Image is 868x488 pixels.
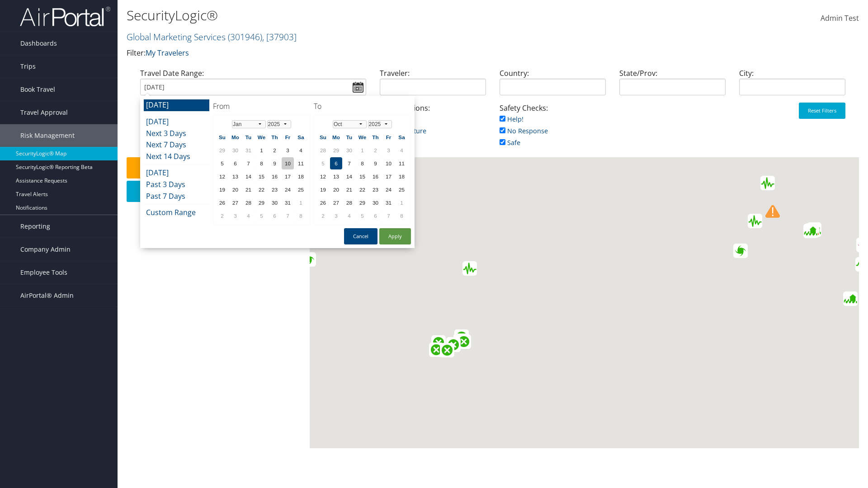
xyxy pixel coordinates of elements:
h4: To [314,101,411,111]
td: 26 [216,197,228,209]
div: Orange flood alert in India [805,223,819,238]
td: 4 [396,144,408,156]
td: 6 [229,157,241,169]
td: 5 [317,157,329,169]
div: State/Prov: [613,68,732,103]
div: Safety Checks: [493,103,613,157]
td: 5 [216,157,228,169]
td: 6 [269,210,281,222]
td: 5 [356,210,368,222]
td: 31 [382,197,395,209]
td: 28 [317,144,329,156]
td: 19 [216,183,228,196]
img: airportal-logo.png [20,6,110,27]
div: Country: [493,68,613,103]
td: 10 [282,157,294,169]
li: Past 3 Days [144,179,209,191]
div: Green earthquake alert (Magnitude 4.9M, Depth:10km) in Afghanistan 05/10/2025 13:29 UTC, 2.4 mill... [748,214,762,228]
td: 18 [396,170,408,183]
td: 3 [229,210,241,222]
th: Sa [295,131,307,143]
th: Mo [229,131,241,143]
span: Employee Tools [20,261,67,284]
div: Green alert for tropical cyclone PRISCILLA-25. Population affected by Category 1 (120 km/h) wind ... [302,252,316,267]
td: 26 [317,197,329,209]
td: 6 [369,210,382,222]
td: 27 [330,197,342,209]
div: Green forest fire alert in Brazil [457,334,471,349]
th: Su [317,131,329,143]
span: Book Travel [20,78,55,101]
div: 0 Travelers [127,206,310,223]
td: 4 [242,210,255,222]
td: 29 [330,144,342,156]
td: 17 [282,170,294,183]
td: 29 [356,197,368,209]
a: Safe [500,138,520,147]
td: 23 [269,183,281,196]
td: 8 [356,157,368,169]
div: Green flood alert in Bhutan [807,222,821,237]
td: 7 [242,157,255,169]
td: 21 [343,183,355,196]
div: Green flood alert in Malaysia [843,291,858,306]
div: Green alert for tropical cyclone SHAKHTI-25. Population affected by Category 1 (120 km/h) wind sp... [733,244,748,258]
li: [DATE] [144,99,209,111]
button: Cancel [344,228,377,244]
button: Download Report [127,181,305,202]
td: 1 [255,144,268,156]
th: Mo [330,131,342,143]
th: Tu [242,131,255,143]
div: Green forest fire alert in Brazil [429,343,443,357]
th: Tu [343,131,355,143]
a: Global Marketing Services [127,31,297,43]
td: 29 [216,144,228,156]
td: 28 [343,197,355,209]
span: , [ 37903 ] [262,31,297,43]
th: Fr [282,131,294,143]
td: 2 [269,144,281,156]
td: 14 [242,170,255,183]
td: 31 [282,197,294,209]
td: 14 [343,170,355,183]
td: 6 [330,157,342,169]
td: 19 [317,183,329,196]
span: ( 301946 ) [228,31,262,43]
li: Past 7 Days [144,191,209,202]
td: 3 [330,210,342,222]
div: Air/Hotel/Rail: [133,103,253,137]
td: 9 [269,157,281,169]
li: Next 14 Days [144,151,209,163]
div: Travel Date Range: [133,68,373,103]
td: 17 [382,170,395,183]
td: 30 [369,197,382,209]
td: 23 [369,183,382,196]
td: 24 [382,183,395,196]
button: Apply [379,228,411,244]
td: 18 [295,170,307,183]
td: 1 [396,197,408,209]
span: Company Admin [20,238,71,261]
td: 2 [216,210,228,222]
th: Su [216,131,228,143]
span: Reporting [20,215,50,238]
td: 4 [295,144,307,156]
span: Trips [20,55,36,78]
th: We [255,131,268,143]
li: [DATE] [144,116,209,128]
div: Trip Locations: [373,103,493,145]
td: 16 [269,170,281,183]
span: Travel Approval [20,101,68,124]
td: 7 [343,157,355,169]
h1: SecurityLogic® [127,6,615,25]
td: 13 [229,170,241,183]
td: 10 [382,157,395,169]
p: Filter: [127,47,615,59]
td: 11 [396,157,408,169]
td: 30 [343,144,355,156]
td: 15 [255,170,268,183]
li: Custom Range [144,207,209,219]
td: 8 [396,210,408,222]
td: 30 [229,144,241,156]
div: Green earthquake alert (Magnitude 5.4M, Depth:10km) in Kyrgyzstan 05/10/2025 20:28 UTC, 1 thousan... [760,176,775,190]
